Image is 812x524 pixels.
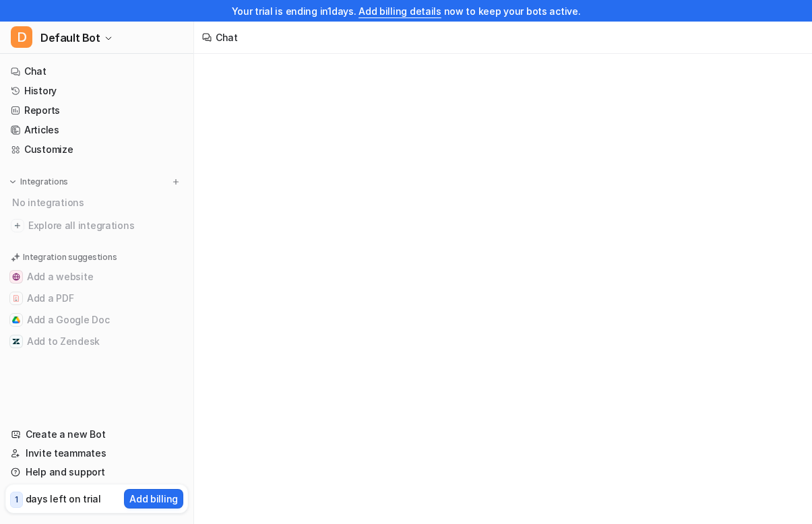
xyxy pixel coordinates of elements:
[5,331,188,352] button: Add to ZendeskAdd to Zendesk
[5,216,188,235] a: Explore all integrations
[5,62,188,81] a: Chat
[5,444,188,463] a: Invite teammates
[12,337,20,346] img: Add to Zendesk
[5,288,188,309] button: Add a PDFAdd a PDF
[129,492,178,506] p: Add billing
[124,489,183,509] button: Add billing
[12,294,20,302] img: Add a PDF
[20,176,68,187] p: Integrations
[23,251,117,263] p: Integration suggestions
[358,5,441,17] a: Add billing details
[5,175,72,189] button: Integrations
[5,309,188,331] button: Add a Google DocAdd a Google Doc
[5,425,188,444] a: Create a new Bot
[26,492,101,506] p: days left on trial
[171,177,181,187] img: menu_add.svg
[8,191,188,214] div: No integrations
[28,215,183,236] span: Explore all integrations
[8,177,18,187] img: expand menu
[5,266,188,288] button: Add a websiteAdd a website
[5,463,188,482] a: Help and support
[40,28,100,47] span: Default Bot
[11,26,32,48] span: D
[15,494,18,506] p: 1
[5,81,188,100] a: History
[5,140,188,159] a: Customize
[5,121,188,139] a: Articles
[11,219,24,232] img: explore all integrations
[5,101,188,120] a: Reports
[12,273,20,281] img: Add a website
[12,316,20,324] img: Add a Google Doc
[216,30,238,44] div: Chat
